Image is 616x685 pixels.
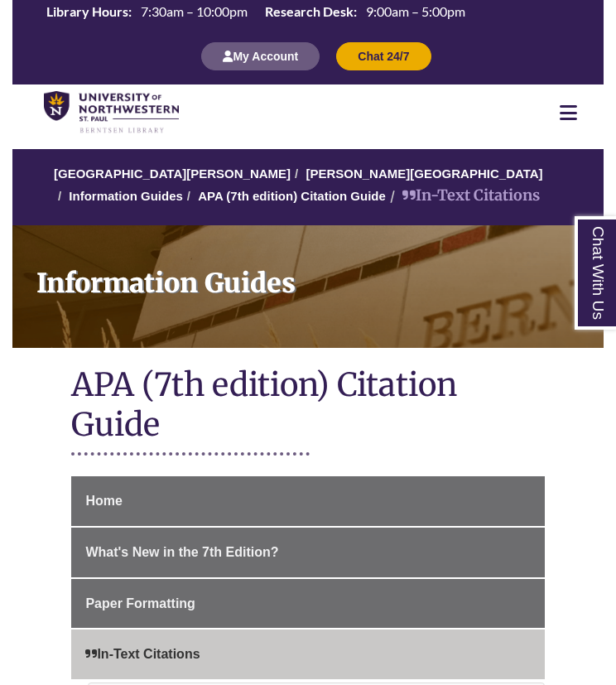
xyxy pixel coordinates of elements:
[306,166,542,181] a: [PERSON_NAME][GEOGRAPHIC_DATA]
[85,494,122,508] span: Home
[85,647,200,661] span: In-Text Citations
[201,49,320,63] a: My Account
[54,166,291,181] a: [GEOGRAPHIC_DATA][PERSON_NAME]
[26,225,604,326] h1: Information Guides
[366,3,465,19] span: 9:00am – 5:00pm
[201,42,320,70] button: My Account
[71,528,544,577] a: What's New in the 7th Edition?
[198,189,386,203] a: APA (7th edition) Citation Guide
[12,225,604,348] a: Information Guides
[40,2,134,21] th: Library Hours:
[71,476,544,526] a: Home
[336,42,431,70] button: Chat 24/7
[71,579,544,629] a: Paper Formatting
[40,2,472,25] a: Hours Today
[44,91,179,134] img: UNWSP Library Logo
[40,2,472,23] table: Hours Today
[71,364,544,448] h1: APA (7th edition) Citation Guide
[336,49,431,63] a: Chat 24/7
[141,3,248,19] span: 7:30am – 10:00pm
[71,630,544,679] a: In-Text Citations
[85,545,278,559] span: What's New in the 7th Edition?
[85,596,195,610] span: Paper Formatting
[386,184,540,208] li: In-Text Citations
[258,2,359,21] th: Research Desk:
[69,189,183,203] a: Information Guides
